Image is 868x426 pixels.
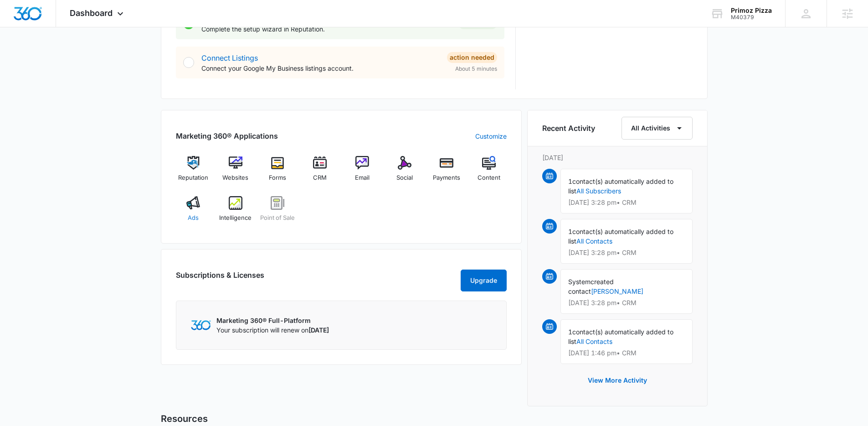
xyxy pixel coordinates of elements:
a: Reputation [176,156,211,189]
span: Email [355,173,370,182]
span: 1 [568,328,572,336]
p: Connect your Google My Business listings account. [201,63,440,73]
a: Forms [260,156,295,189]
a: All Contacts [576,338,612,345]
span: contact(s) automatically added to list [568,228,673,245]
div: Action Needed [447,52,497,63]
a: Intelligence [218,196,253,229]
button: View More Activity [579,369,656,391]
span: Dashboard [70,8,113,18]
a: Email [345,156,380,189]
h2: Subscriptions & Licenses [176,270,264,288]
span: Ads [188,213,199,223]
span: 1 [568,228,572,235]
span: 1 [568,177,572,185]
a: Ads [176,196,211,229]
a: Connect Listings [201,53,258,62]
span: CRM [313,173,327,182]
div: account name [731,7,772,14]
p: [DATE] 1:46 pm • CRM [568,350,685,356]
a: Content [472,156,507,189]
a: All Subscribers [576,187,621,195]
span: Content [478,173,500,182]
h5: Resources [161,412,708,426]
p: Marketing 360® Full-Platform [216,316,329,325]
p: [DATE] 3:28 pm • CRM [568,300,685,306]
p: Your subscription will renew on [216,325,329,335]
span: System [568,278,591,286]
span: Point of Sale [260,213,295,223]
a: Point of Sale [260,196,295,229]
span: contact(s) automatically added to list [568,177,673,195]
a: Customize [475,131,507,141]
span: Intelligence [219,213,252,223]
span: Forms [269,173,286,182]
a: [PERSON_NAME] [591,287,643,295]
p: [DATE] [542,153,693,162]
span: About 5 minutes [455,65,497,73]
a: CRM [303,156,338,189]
p: [DATE] 3:28 pm • CRM [568,249,685,256]
span: [DATE] [308,326,329,334]
img: Marketing 360 Logo [191,320,211,330]
span: created contact [568,278,614,295]
a: Payments [429,156,464,189]
span: contact(s) automatically added to list [568,328,673,345]
span: Reputation [178,173,208,182]
p: [DATE] 3:28 pm • CRM [568,199,685,206]
span: Payments [433,173,460,182]
button: Upgrade [461,270,507,291]
div: account id [731,14,772,21]
a: Websites [218,156,253,189]
p: Complete the setup wizard in Reputation. [201,24,451,34]
button: All Activities [621,117,693,140]
span: Websites [222,173,248,182]
h2: Marketing 360® Applications [176,130,278,141]
a: All Contacts [576,237,612,245]
a: Social [387,156,422,189]
span: Social [396,173,413,182]
h6: Recent Activity [542,123,595,134]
